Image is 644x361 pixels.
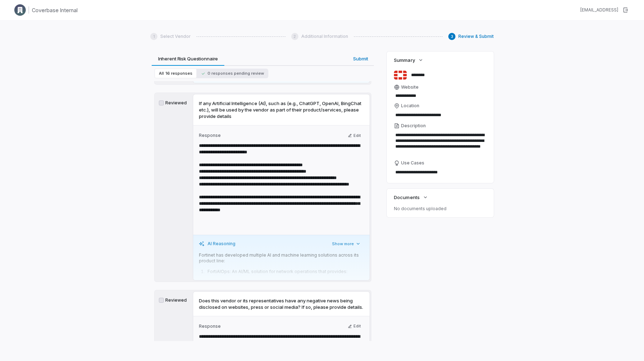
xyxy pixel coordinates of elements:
[448,33,455,40] div: 3
[150,33,157,40] div: 1
[401,123,426,129] span: Description
[206,269,364,275] li: FortiAIOps: An AI/ML solution for network operations that provides:
[155,54,221,63] span: Inherent Risk Questionnaire
[345,131,364,140] button: Edit
[155,69,197,78] button: All
[580,7,618,13] div: [EMAIL_ADDRESS]
[329,239,364,248] button: Show more
[208,241,235,247] span: AI Reasoning
[350,54,371,63] span: Submit
[392,54,425,66] button: Summary
[199,133,343,138] label: Response
[14,4,26,16] img: Clerk Logo
[394,130,487,157] textarea: Description
[394,206,487,212] p: No documents uploaded
[394,110,487,120] input: Location
[394,194,419,201] span: Documents
[345,322,364,331] button: Edit
[401,103,419,109] span: Location
[199,323,343,329] label: Response
[199,100,364,119] span: If any Artificial Intelligence (AI), such as (e.g., ChatGPT, OpenAI, BingChat etc.), will be used...
[392,191,430,204] button: Documents
[32,6,78,14] h1: Coverbase Internal
[159,298,164,303] button: Reviewed
[159,100,164,105] button: Reviewed
[201,71,264,76] span: 0 responses pending review
[199,297,364,310] span: Does this vendor or its representatives have any negative news being disclosed on websites, press...
[165,71,192,76] span: 16 responses
[291,33,298,40] div: 2
[394,167,487,177] textarea: Use Cases
[159,297,187,303] label: Reviewed
[160,34,191,39] span: Select Vendor
[159,100,187,106] label: Reviewed
[394,92,475,100] input: Website
[301,34,348,39] span: Additional Information
[199,252,364,264] p: Fortinet has developed multiple AI and machine learning solutions across its product line:
[458,34,494,39] span: Review & Submit
[401,84,419,90] span: Website
[394,57,415,63] span: Summary
[401,160,424,166] span: Use Cases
